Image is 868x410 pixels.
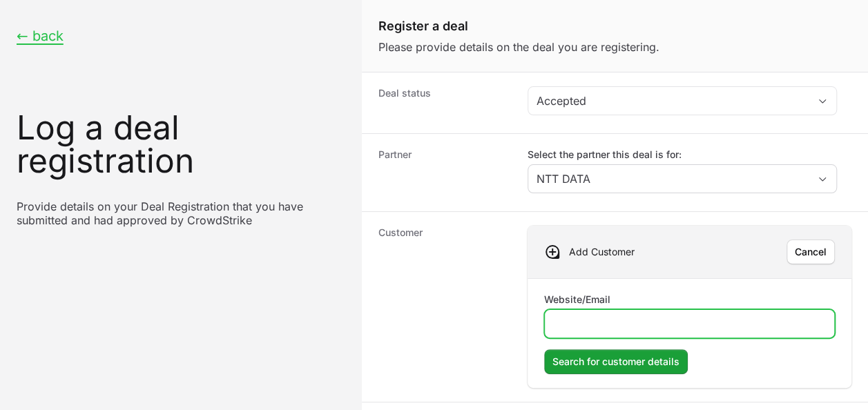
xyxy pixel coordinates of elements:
[544,293,610,306] label: Website/Email
[378,39,851,55] p: Please provide details on the deal you are registering.
[17,28,64,45] button: ← back
[528,87,836,115] button: Accepted
[537,92,809,109] div: Accepted
[544,349,688,374] button: Search for customer details
[809,165,836,193] div: Open
[378,17,851,36] h1: Register a deal
[795,244,827,260] span: Cancel
[528,148,837,162] label: Select the partner this deal is for:
[787,240,835,264] button: Cancel
[378,226,511,388] dt: Customer
[17,199,345,227] p: Provide details on your Deal Registration that you have submitted and had approved by CrowdStrike
[17,111,345,177] h1: Log a deal registration
[569,245,635,259] p: Add Customer
[552,353,679,370] span: Search for customer details
[378,148,511,197] dt: Partner
[378,86,511,119] dt: Deal status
